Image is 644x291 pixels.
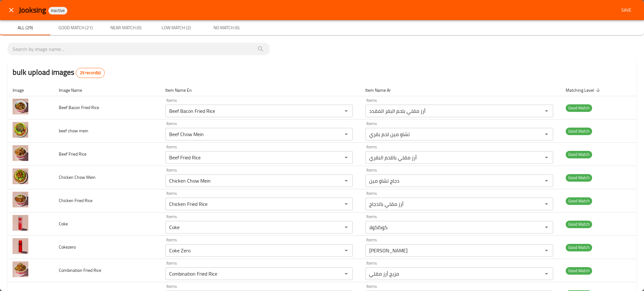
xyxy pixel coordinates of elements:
img: Chicken Chow Mein [13,168,28,184]
span: Good Match [566,128,592,135]
div: Total records count [76,68,105,78]
span: Good Match [566,197,592,205]
button: Open [342,200,351,208]
th: Item Name En [160,84,360,96]
span: Coke [59,220,68,228]
div: Inactive [48,7,67,14]
button: Open [542,130,551,139]
span: Save [619,6,634,14]
h2: bulk upload images [13,67,105,78]
button: Open [342,107,351,115]
img: Combination Fried Rice [13,261,28,277]
span: Combination Fried Rice [59,266,101,274]
span: Good Match (21) [54,24,97,32]
span: Chicken Fried Rice [59,196,92,205]
span: Beef Fried Rice [59,150,86,158]
button: Open [342,153,351,162]
button: Open [542,153,551,162]
span: Chicken Chow Mein [59,173,96,181]
span: Low Match (2) [155,24,197,32]
input: search [13,44,264,54]
img: Beef Bacon Fried Rice [13,99,28,114]
img: beef chow mein [13,122,28,138]
button: Open [542,269,551,278]
span: Cokezero [59,243,76,251]
th: Image [8,84,54,96]
img: Cokezero [13,238,28,254]
button: Open [542,107,551,115]
img: Chicken Fried Rice [13,192,28,207]
img: Beef Fried Rice [13,145,28,161]
button: Open [542,246,551,255]
span: Jooksing [19,3,46,17]
button: Open [542,176,551,185]
span: No Match (6) [205,24,248,32]
button: Open [342,246,351,255]
button: Open [342,130,351,139]
th: Item Name Ar [360,84,560,96]
span: Good Match [566,151,592,158]
span: Matching Level [566,86,602,94]
span: 29 record(s) [76,70,104,76]
span: Good Match [566,104,592,112]
button: Open [542,223,551,232]
span: Good Match [566,244,592,251]
span: Good Match [566,221,592,228]
button: close [4,3,19,18]
button: Open [342,269,351,278]
img: Coke [13,215,28,231]
span: Good Match [566,174,592,181]
span: Inactive [48,8,67,13]
button: Open [342,176,351,185]
span: Near Match (0) [104,24,147,32]
button: Save [616,4,636,16]
span: beef chow mein [59,127,88,135]
span: Beef Bacon Fried Rice [59,103,99,112]
span: Image Name [59,86,90,94]
span: All (29) [4,24,47,32]
span: Good Match [566,267,592,274]
button: Open [342,223,351,232]
button: Open [542,200,551,208]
